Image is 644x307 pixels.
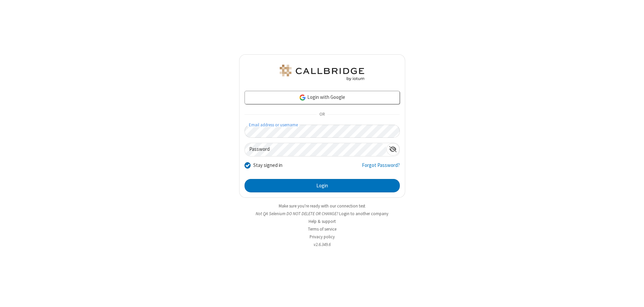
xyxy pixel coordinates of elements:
a: Make sure you're ready with our connection test [279,203,365,209]
input: Password [245,143,386,156]
button: Login [245,179,400,192]
span: OR [317,110,327,119]
img: QA Selenium DO NOT DELETE OR CHANGE [278,65,366,81]
li: v2.6.349.6 [239,241,405,248]
a: Terms of service [308,226,336,232]
a: Help & support [309,219,336,224]
li: Not QA Selenium DO NOT DELETE OR CHANGE? [239,210,405,217]
a: Forgot Password? [362,162,400,174]
div: Show password [386,143,399,156]
a: Privacy policy [310,234,335,240]
input: Email address or username [245,125,400,138]
button: Login to another company [339,210,388,217]
a: Login with Google [245,91,400,104]
label: Stay signed in [253,162,282,169]
img: google-icon.png [299,94,306,101]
